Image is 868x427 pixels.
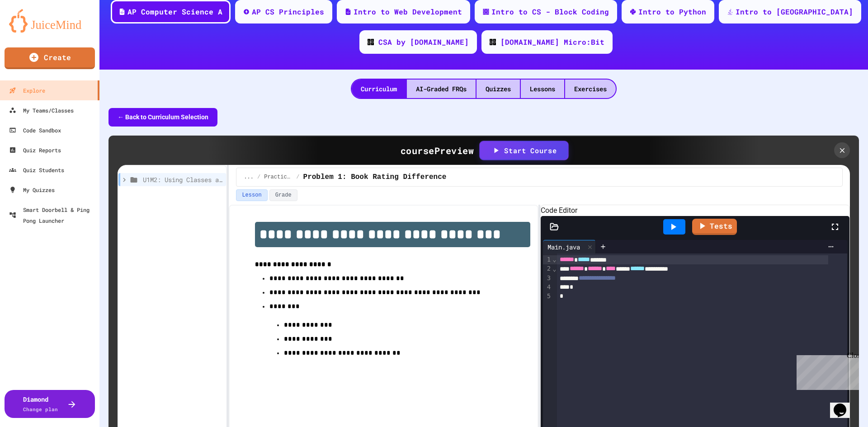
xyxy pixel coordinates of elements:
[692,219,737,235] a: Tests
[793,352,859,390] iframe: chat widget
[481,141,568,159] button: Start Course
[296,174,299,181] span: /
[4,4,62,57] div: Chat with us now!Close
[500,37,604,47] div: [DOMAIN_NAME] Micro:Bit
[368,39,374,45] img: CODE_logo_RGB.png
[244,174,254,181] span: ...
[9,105,74,116] div: My Teams/Classes
[257,174,260,181] span: /
[543,242,585,252] div: Main.java
[354,6,462,17] div: Intro to Web Development
[543,240,596,253] div: Main.java
[264,174,292,181] span: Practice (10 mins)
[552,256,557,263] span: Fold line
[543,292,552,301] div: 5
[9,125,61,136] div: Code Sandbox
[9,164,64,175] div: Quiz Students
[143,175,222,184] span: U1M2: Using Classes and Objects
[5,47,95,69] a: Create
[491,145,557,155] div: Start Course
[543,255,552,264] div: 1
[552,265,557,272] span: Fold line
[9,204,96,226] div: Smart Doorbell & Ping Pong Launcher
[9,85,45,96] div: Explore
[490,39,496,45] img: CODE_logo_RGB.png
[9,9,90,33] img: logo-orange.svg
[23,394,58,413] div: Diamond
[543,274,552,283] div: 3
[407,80,476,98] div: AI-Graded FRQs
[352,80,406,98] div: Curriculum
[830,391,859,418] iframe: chat widget
[236,189,267,201] button: Lesson
[127,6,222,17] div: AP Computer Science A
[252,6,324,17] div: AP CS Principles
[476,80,520,98] div: Quizzes
[521,80,564,98] div: Lessons
[543,283,552,292] div: 4
[638,6,706,17] div: Intro to Python
[5,390,95,418] button: DiamondChange plan
[543,264,552,273] div: 2
[541,205,849,216] h6: Code Editor
[108,108,217,127] button: ← Back to Curriculum Selection
[736,6,853,17] div: Intro to [GEOGRAPHIC_DATA]
[23,406,58,413] span: Change plan
[9,145,61,155] div: Quiz Reports
[401,144,474,157] div: course Preview
[491,6,609,17] div: Intro to CS - Block Coding
[269,189,297,201] button: Grade
[378,37,469,47] div: CSA by [DOMAIN_NAME]
[9,184,55,195] div: My Quizzes
[303,172,447,183] span: Problem 1: Book Rating Difference
[565,80,616,98] div: Exercises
